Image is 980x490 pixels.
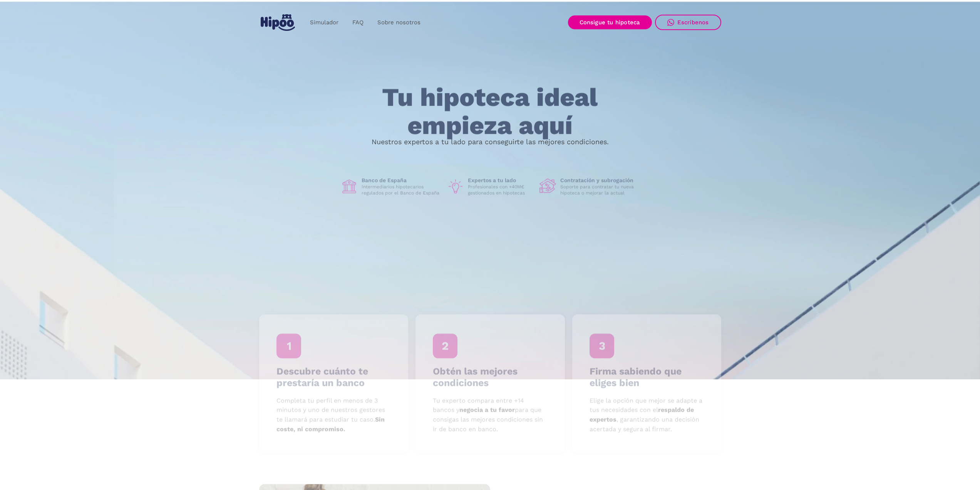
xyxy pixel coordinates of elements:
[276,366,391,389] h4: Descubre cuánto te prestaría un banco
[303,15,345,30] a: Simulador
[468,177,533,184] h1: Expertos a tu lado
[589,366,704,389] h4: Firma sabiendo que eliges bien
[362,184,441,196] p: Intermediarios hipotecarios regulados por el Banco de España
[276,416,384,433] strong: Sin coste, ni compromiso.
[370,15,427,30] a: Sobre nosotros
[568,15,652,29] a: Consigue tu hipoteca
[372,139,609,145] p: Nuestros expertos a tu lado para conseguirte las mejores condiciones.
[589,406,694,423] strong: respaldo de expertos
[259,11,297,34] a: home
[655,15,721,30] a: Escríbenos
[345,15,370,30] a: FAQ
[677,19,709,26] div: Escríbenos
[344,84,636,140] h1: Tu hipoteca ideal empieza aquí
[433,396,548,434] p: Tu experto compara entre +14 bancos y para que consigas las mejores condiciones sin ir de banco e...
[560,177,640,184] h1: Contratación y subrogación
[362,177,441,184] h1: Banco de España
[459,406,515,414] strong: negocia a tu favor
[560,184,640,196] p: Soporte para contratar tu nueva hipoteca o mejorar la actual
[433,366,548,389] h4: Obtén las mejores condiciones
[589,396,704,434] p: Elige la opción que mejor se adapte a tus necesidades con el , garantizando una decisión acertada...
[276,396,391,434] p: Completa tu perfil en menos de 3 minutos y uno de nuestros gestores te llamará para estudiar tu c...
[468,184,533,196] p: Profesionales con +40M€ gestionados en hipotecas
